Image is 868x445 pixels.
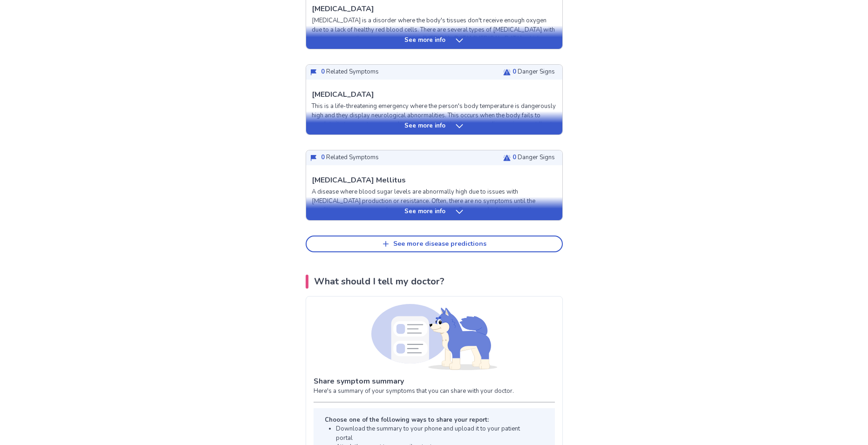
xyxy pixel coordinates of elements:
[513,153,516,162] span: 0
[404,121,445,131] p: See more info
[513,153,555,162] p: Danger Signs
[312,3,374,14] p: [MEDICAL_DATA]
[314,275,444,289] p: What should I tell my doctor?
[371,304,497,370] img: Shiba (Report)
[314,387,555,396] p: Here's a summary of your symptoms that you can share with your doctor.
[321,67,379,77] p: Related Symptoms
[336,425,536,443] li: Download the summary to your phone and upload it to your patient portal
[306,236,563,252] button: See more disease predictions
[312,102,557,138] p: This is a life-threatening emergency where the person's body temperature is dangerously high and ...
[404,36,445,45] p: See more info
[314,376,555,387] p: Share symptom summary
[321,67,325,76] span: 0
[312,188,557,224] p: A disease where blood sugar levels are abnormally high due to issues with [MEDICAL_DATA] producti...
[321,153,379,162] p: Related Symptoms
[513,67,516,76] span: 0
[312,16,557,62] p: [MEDICAL_DATA] is a disorder where the body's tissues don't receive enough oxygen due to a lack o...
[321,153,325,162] span: 0
[312,89,374,100] p: [MEDICAL_DATA]
[513,67,555,77] p: Danger Signs
[404,207,445,216] p: See more info
[393,240,486,248] div: See more disease predictions
[325,416,536,425] p: Choose one of the following ways to share your report:
[312,175,406,186] p: [MEDICAL_DATA] Mellitus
